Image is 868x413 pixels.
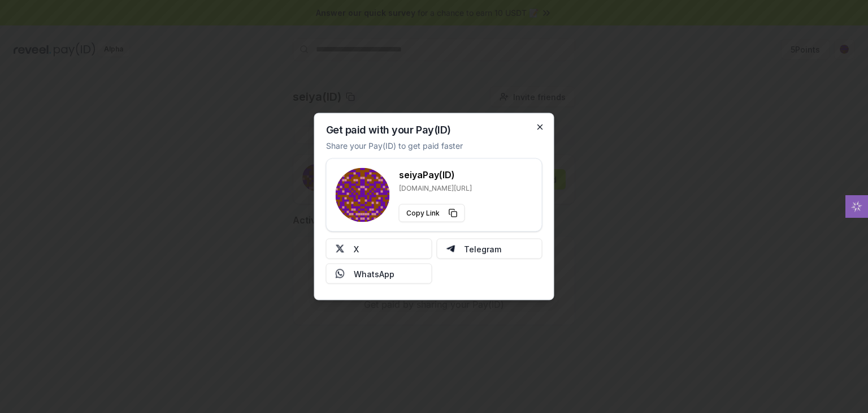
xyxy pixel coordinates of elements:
[399,168,472,182] h3: seiya Pay(ID)
[326,125,451,135] h2: Get paid with your Pay(ID)
[446,244,455,253] img: Telegram
[436,239,542,259] button: Telegram
[399,204,465,222] button: Copy Link
[326,264,432,284] button: WhatsApp
[326,140,463,152] p: Share your Pay(ID) to get paid faster
[336,269,345,278] img: Whatsapp
[326,239,432,259] button: X
[399,184,472,193] p: [DOMAIN_NAME][URL]
[336,244,345,253] img: X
